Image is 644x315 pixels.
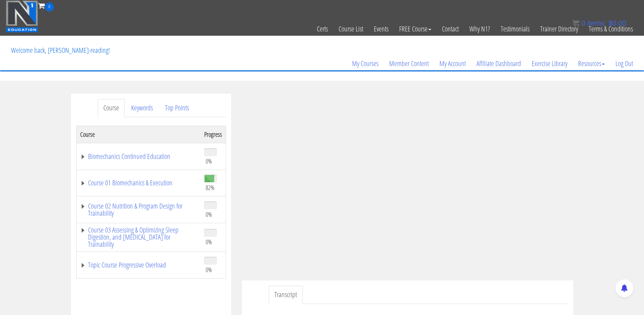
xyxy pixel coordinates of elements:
[80,153,197,160] a: Biomechanics Continued Education
[437,11,464,46] a: Contact
[526,46,573,81] a: Exercise Library
[159,99,195,117] a: Top Points
[206,238,212,246] span: 0%
[269,286,303,304] a: Transcript
[125,99,159,117] a: Keywords
[573,46,610,81] a: Resources
[80,226,197,248] a: Course 03 Assessing & Optimizing Sleep Digestion, and [MEDICAL_DATA] for Trainability
[311,11,333,46] a: Certs
[464,11,495,46] a: Why N1?
[6,0,38,32] img: n1-education
[608,19,626,27] bdi: 0.00
[201,126,226,143] th: Progress
[80,202,197,217] a: Course 02 Nutrition & Program Design for Trainability
[206,266,212,274] span: 0%
[45,2,54,11] span: 0
[572,20,579,27] img: icon11.png
[80,261,197,269] a: Topic Course Progressive Overload
[206,210,212,218] span: 0%
[610,46,638,81] a: Log Out
[394,11,437,46] a: FREE Course
[206,184,215,191] span: 82%
[608,19,612,27] span: $
[347,46,384,81] a: My Courses
[535,11,583,46] a: Trainer Directory
[587,19,606,27] span: items:
[38,1,54,10] a: 0
[572,19,626,27] a: 0 items: $0.00
[76,126,201,143] th: Course
[384,46,434,81] a: Member Content
[369,11,394,46] a: Events
[495,11,535,46] a: Testimonials
[206,157,212,165] span: 0%
[98,99,125,117] a: Course
[80,179,197,186] a: Course 01 Biomechanics & Execution
[583,11,638,46] a: Terms & Conditions
[6,36,115,65] p: Welcome back, [PERSON_NAME]-reading!
[333,11,369,46] a: Course List
[581,19,585,27] span: 0
[471,46,526,81] a: Affiliate Dashboard
[434,46,471,81] a: My Account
